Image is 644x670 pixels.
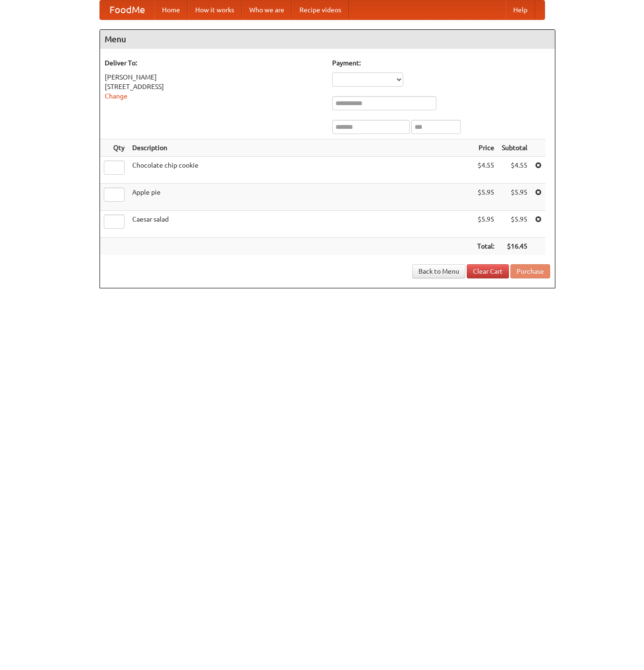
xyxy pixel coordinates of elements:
[473,238,498,255] th: Total:
[100,30,555,49] h4: Menu
[332,58,550,68] h5: Payment:
[498,238,531,255] th: $16.45
[498,157,531,184] td: $4.55
[105,58,323,68] h5: Deliver To:
[292,0,349,19] a: Recipe videos
[100,139,128,157] th: Qty
[473,211,498,238] td: $5.95
[498,139,531,157] th: Subtotal
[242,0,292,19] a: Who we are
[105,72,323,82] div: [PERSON_NAME]
[128,211,473,238] td: Caesar salad
[473,157,498,184] td: $4.55
[473,184,498,211] td: $5.95
[506,0,535,19] a: Help
[498,211,531,238] td: $5.95
[498,184,531,211] td: $5.95
[105,82,323,91] div: [STREET_ADDRESS]
[128,184,473,211] td: Apple pie
[473,139,498,157] th: Price
[510,264,550,278] button: Purchase
[128,157,473,184] td: Chocolate chip cookie
[100,0,154,19] a: FoodMe
[412,264,465,278] a: Back to Menu
[188,0,242,19] a: How it works
[467,264,509,278] a: Clear Cart
[154,0,188,19] a: Home
[128,139,473,157] th: Description
[105,92,127,100] a: Change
